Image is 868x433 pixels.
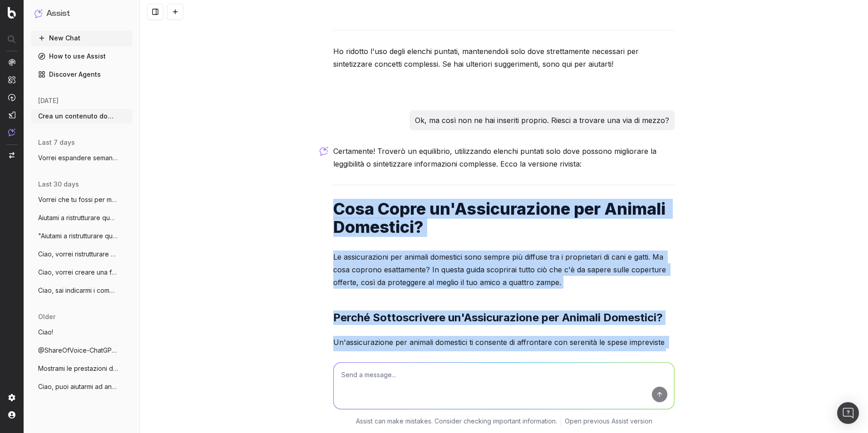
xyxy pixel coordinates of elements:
[565,417,652,426] a: Open previous Assist version
[38,286,118,295] span: Ciao, sai indicarmi i competitor di assi
[38,328,53,337] span: Ciao!
[31,49,133,64] a: How to use Assist
[31,379,133,394] button: Ciao, puoi aiutarmi ad analizzare il tem
[8,111,15,118] img: Studio
[31,229,133,243] button: "Aiutami a ristrutturare questo articolo
[8,411,15,418] img: My account
[35,7,129,20] button: Assist
[31,31,133,45] button: New Chat
[9,152,15,158] img: Switch project
[333,145,675,170] p: Certamente! Troverò un equilibrio, utilizzando elenchi puntati solo dove possono migliorare la le...
[837,402,859,424] div: Open Intercom Messenger
[38,195,118,204] span: Vorrei che tu fossi per me un esperto se
[38,382,118,391] span: Ciao, puoi aiutarmi ad analizzare il tem
[31,67,133,82] a: Discover Agents
[38,364,118,373] span: Mostrami le prestazioni delle parole chi
[38,268,118,277] span: Ciao, vorrei creare una faq su questo ar
[415,114,669,127] p: Ok, ma così non ne hai inseriti proprio. Riesci a trovare una via di mezzo?
[333,200,675,236] h1: Cosa Copre un'Assicurazione per Animali Domestici?
[8,128,15,136] img: Assist
[8,93,15,101] img: Activation
[333,251,675,289] p: Le assicurazioni per animali domestici sono sempre più diffuse tra i proprietari di cani e gatti....
[46,7,70,20] h1: Assist
[38,180,79,189] span: last 30 days
[38,153,118,162] span: Vorrei espandere semanticamente un argom
[31,151,133,165] button: Vorrei espandere semanticamente un argom
[38,231,118,241] span: "Aiutami a ristrutturare questo articolo
[333,310,675,325] h2: Perché Sottoscrivere un'Assicurazione per Animali Domestici?
[31,265,133,280] button: Ciao, vorrei creare una faq su questo ar
[31,343,133,358] button: @ShareOfVoice-ChatGPT riesci a dirmi per
[38,346,118,355] span: @ShareOfVoice-ChatGPT riesci a dirmi per
[333,336,675,387] p: Un'assicurazione per animali domestici ti consente di affrontare con serenità le spese impreviste...
[38,213,118,222] span: Aiutami a ristrutturare questo articolo
[38,312,55,321] span: older
[333,45,675,70] p: Ho ridotto l'uso degli elenchi puntati, mantenendoli solo dove strettamente necessari per sinteti...
[320,147,328,156] img: Botify assist logo
[31,192,133,207] button: Vorrei che tu fossi per me un esperto se
[356,417,557,426] p: Assist can make mistakes. Consider checking important information.
[38,96,59,105] span: [DATE]
[31,283,133,298] button: Ciao, sai indicarmi i competitor di assi
[38,250,118,259] span: Ciao, vorrei ristrutturare parte del con
[8,59,15,66] img: Analytics
[38,112,118,121] span: Crea un contenuto domanda frequente da z
[8,394,15,401] img: Setting
[31,109,133,123] button: Crea un contenuto domanda frequente da z
[31,211,133,225] button: Aiutami a ristrutturare questo articolo
[31,325,133,340] button: Ciao!
[31,361,133,376] button: Mostrami le prestazioni delle parole chi
[8,76,15,84] img: Intelligence
[31,247,133,261] button: Ciao, vorrei ristrutturare parte del con
[38,138,75,147] span: last 7 days
[35,9,43,18] img: Assist
[8,7,16,19] img: Botify logo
